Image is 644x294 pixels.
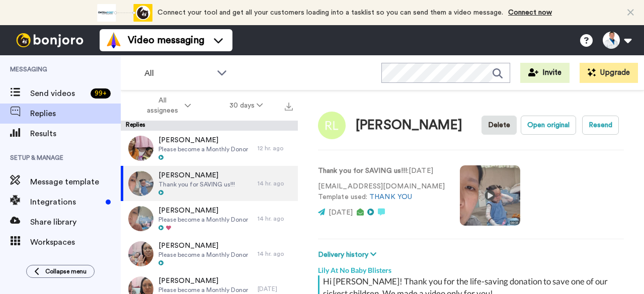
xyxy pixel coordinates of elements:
[26,265,95,278] button: Collapse menu
[128,206,153,231] img: ede576e9-8762-4fa0-9191-b795cf921a1d-thumb.jpg
[318,260,624,275] div: Lily At No Baby Blisters
[318,181,445,203] p: [EMAIL_ADDRESS][DOMAIN_NAME] Template used:
[282,98,296,113] button: Export all results that match these filters now.
[142,95,183,116] span: All assignees
[158,206,248,216] span: [PERSON_NAME]
[158,241,248,251] span: [PERSON_NAME]
[45,267,87,275] span: Collapse menu
[158,216,248,224] span: Please become a Monthly Donor
[128,171,153,196] img: 6faf67f2-1680-487c-a75e-5dbd327e0876-thumb.jpg
[97,4,152,22] div: animation
[123,91,210,120] button: All assignees
[521,116,576,135] button: Open original
[158,251,248,259] span: Please become a Monthly Donor
[369,193,412,201] a: THANK YOU
[30,128,121,140] span: Results
[158,286,248,294] span: Please become a Monthly Donor
[158,170,235,180] span: [PERSON_NAME]
[356,118,462,133] div: [PERSON_NAME]
[128,241,153,266] img: 1d9211b5-0d65-4add-885f-715fa864eda2-thumb.jpg
[157,9,503,16] span: Connect your tool and get all your customers loading into a tasklist so you can send them a video...
[106,32,122,48] img: vm-color.svg
[318,112,346,139] img: Image of Raina Levy
[258,250,293,258] div: 14 hr. ago
[318,249,379,260] button: Delivery history
[158,276,248,286] span: [PERSON_NAME]
[520,63,570,83] button: Invite
[258,285,293,293] div: [DATE]
[285,103,293,111] img: export.svg
[318,167,407,174] strong: Thank you for SAVING us!!!
[144,67,212,79] span: All
[30,196,102,208] span: Integrations
[580,63,638,83] button: Upgrade
[30,176,121,188] span: Message template
[258,144,293,152] div: 12 hr. ago
[128,33,204,47] span: Video messaging
[258,215,293,223] div: 14 hr. ago
[128,136,153,161] img: 4a8a6b2b-54c8-425b-9d69-3a8a79630ffa-thumb.jpg
[481,116,517,135] button: Delete
[158,145,248,153] span: Please become a Monthly Donor
[30,87,87,100] span: Send videos
[158,180,235,188] span: Thank you for SAVING us!!!
[12,33,88,47] img: bj-logo-header-white.svg
[121,121,298,131] div: Replies
[508,9,552,16] a: Connect now
[30,108,121,120] span: Replies
[210,96,282,115] button: 30 days
[121,131,298,166] a: [PERSON_NAME]Please become a Monthly Donor12 hr. ago
[258,179,293,187] div: 14 hr. ago
[121,201,298,236] a: [PERSON_NAME]Please become a Monthly Donor14 hr. ago
[91,88,111,99] div: 99 +
[318,166,445,176] p: : [DATE]
[30,216,121,228] span: Share library
[30,236,121,248] span: Workspaces
[121,236,298,271] a: [PERSON_NAME]Please become a Monthly Donor14 hr. ago
[582,116,619,135] button: Resend
[329,209,353,216] span: [DATE]
[121,166,298,201] a: [PERSON_NAME]Thank you for SAVING us!!!14 hr. ago
[158,135,248,145] span: [PERSON_NAME]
